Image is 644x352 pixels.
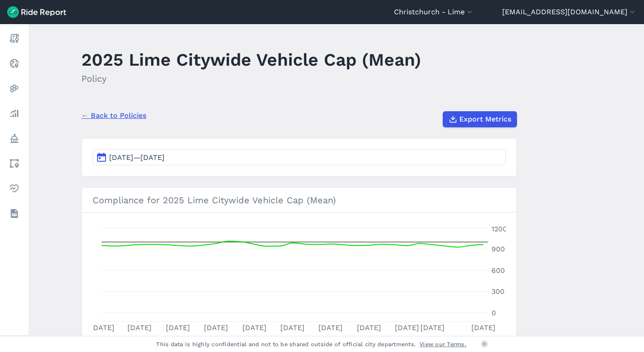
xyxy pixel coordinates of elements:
[443,111,517,127] button: Export Metrics
[6,55,22,71] a: Realtime
[394,7,474,17] button: Christchurch - Lime
[109,153,165,162] span: [DATE]—[DATE]
[81,110,146,121] a: ← Back to Policies
[6,80,22,96] a: Heatmaps
[6,180,22,197] a: Health
[280,323,305,332] tspan: [DATE]
[6,155,22,172] a: Areas
[81,72,421,85] h2: Policy
[395,323,419,332] tspan: [DATE]
[459,114,511,125] span: Export Metrics
[242,323,267,332] tspan: [DATE]
[419,340,466,348] a: View our Terms.
[7,6,66,18] img: Ride Report
[6,30,22,46] a: Report
[491,287,504,296] tspan: 300
[6,130,22,147] a: Policy
[81,47,421,72] h1: 2025 Lime Citywide Vehicle Cap (Mean)
[127,323,152,332] tspan: [DATE]
[82,188,517,213] h3: Compliance for 2025 Lime Citywide Vehicle Cap (Mean)
[166,323,190,332] tspan: [DATE]
[90,323,114,332] tspan: [DATE]
[471,323,496,332] tspan: [DATE]
[491,245,505,253] tspan: 900
[420,323,445,332] tspan: [DATE]
[318,323,343,332] tspan: [DATE]
[6,105,22,122] a: Analyze
[491,225,507,233] tspan: 1200
[491,309,496,317] tspan: 0
[502,7,637,17] button: [EMAIL_ADDRESS][DOMAIN_NAME]
[93,149,506,165] button: [DATE]—[DATE]
[6,205,22,222] a: Datasets
[357,323,381,332] tspan: [DATE]
[491,266,505,275] tspan: 600
[204,323,228,332] tspan: [DATE]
